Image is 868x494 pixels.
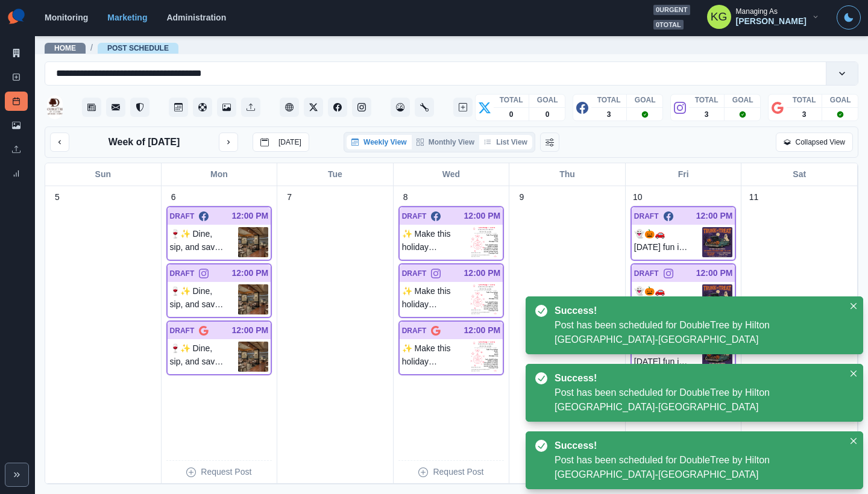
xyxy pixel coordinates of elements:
p: Week of [DATE] [108,135,180,149]
p: 8 [403,191,408,204]
img: u2vf8q3nozitaavpjvxj [702,227,732,257]
div: Thu [509,163,626,186]
p: 3 [705,109,709,120]
div: [PERSON_NAME] [736,16,807,27]
p: 12:00 PM [231,324,268,337]
a: Review Summary [5,164,28,183]
p: GOAL [830,95,851,105]
button: Uploads [241,98,260,117]
button: Client Website [280,98,299,117]
button: Twitter [304,98,323,117]
a: New Post [5,67,28,87]
p: 0 [509,109,514,120]
a: Administration [166,13,226,22]
a: Reviews [130,98,149,117]
p: 3 [802,109,807,120]
p: 🍷✨ Dine, sip, and savor at [GEOGRAPHIC_DATA]. From bistro-style bites and all-American breakfasts... [170,227,239,257]
img: u2vf8q3nozitaavpjvxj [702,342,732,372]
button: List View [479,135,532,149]
p: 12:00 PM [464,267,501,280]
img: bjviitsiziogtldtnytz [470,342,500,372]
p: TOTAL [597,95,621,105]
p: 12:00 PM [696,267,733,280]
p: 3 [607,109,611,120]
button: Monthly View [412,135,479,149]
span: 0 total [653,20,684,30]
div: Success! [555,304,839,318]
p: DRAFT [170,211,195,222]
div: Fri [626,163,742,186]
p: 9 [519,191,524,204]
p: Request Post [433,466,483,478]
a: Messages [106,98,125,117]
button: Close [846,434,861,448]
p: DRAFT [170,325,195,336]
div: Wed [394,163,510,186]
button: Stream [82,98,101,117]
img: w6kletmeh3wouowr19yc [238,227,268,257]
p: GOAL [635,95,656,105]
p: 👻🎃🚗 [DATE] fun is rolling into the DoubleTree! Join us [DATE][DATE] 12–5 PM for Trunk or Treat — ... [634,227,703,257]
img: w6kletmeh3wouowr19yc [238,284,268,314]
nav: breadcrumb [45,42,178,54]
p: Request Post [201,466,251,478]
p: GOAL [537,95,558,105]
button: Administration [415,98,434,117]
a: Post Schedule [5,92,28,111]
a: Marketing Summary [5,43,28,63]
button: Post Schedule [169,98,188,117]
p: ✨ Make this holiday season sparkle at DoubleTree by Hilton Norwalk! Treat your guests to a festiv... [402,227,471,257]
p: DRAFT [402,268,427,279]
p: TOTAL [793,95,816,105]
button: previous month [50,133,69,152]
button: Change View Order [540,133,559,152]
img: bjviitsiziogtldtnytz [470,227,500,257]
p: DRAFT [634,268,659,279]
p: 👻🎃🚗 [DATE] fun is rolling into the DoubleTree! Join us [DATE][DATE] 12–5 PM for Trunk or Treat — ... [634,342,703,372]
div: Success! [555,371,839,386]
p: 5 [55,191,60,204]
button: Facebook [328,98,347,117]
p: 👻🎃🚗 [DATE] fun is rolling into the DoubleTree! Join us [DATE][DATE] 12–5 PM for Trunk or Treat — ... [634,284,703,314]
span: 0 urgent [653,5,690,15]
p: TOTAL [695,95,719,105]
div: Post has been scheduled for DoubleTree by Hilton [GEOGRAPHIC_DATA]-[GEOGRAPHIC_DATA] [555,318,844,347]
p: DRAFT [402,211,427,222]
img: w6kletmeh3wouowr19yc [238,342,268,372]
p: DRAFT [634,211,659,222]
a: Post Schedule [107,44,169,52]
div: Managing As [736,7,778,16]
p: GOAL [732,95,753,105]
p: ✨ Make this holiday season sparkle at DoubleTree by Hilton Norwalk! Treat your guests to a festiv... [402,342,471,372]
button: Close [846,366,861,381]
p: 🍷✨ Dine, sip, and savor at [GEOGRAPHIC_DATA]. From bistro-style bites and all-American breakfasts... [170,342,239,372]
div: Sun [45,163,162,186]
img: 197504556944875 [47,95,63,119]
button: Content Pool [193,98,212,117]
button: Instagram [352,98,371,117]
p: 12:00 PM [231,267,268,280]
p: 12:00 PM [231,210,268,222]
p: 6 [171,191,176,204]
button: Collapsed View [776,133,854,152]
p: DRAFT [170,268,195,279]
a: Home [54,44,76,52]
a: Media Library [217,98,236,117]
img: u2vf8q3nozitaavpjvxj [702,284,732,314]
p: ✨ Make this holiday season sparkle at DoubleTree by Hilton Norwalk! Treat your guests to a festiv... [402,284,471,314]
div: Sat [741,163,858,186]
a: Monitoring [45,13,88,22]
p: DRAFT [402,325,427,336]
button: Create New Post [453,98,473,117]
button: Dashboard [391,98,410,117]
